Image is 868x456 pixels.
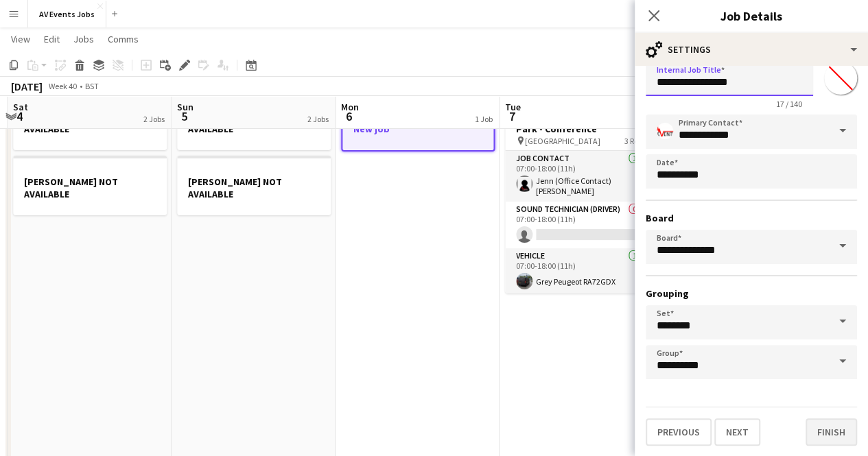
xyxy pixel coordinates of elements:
[307,114,329,124] div: 2 Jobs
[342,123,493,135] h3: New job
[44,33,60,45] span: Edit
[635,7,868,25] h3: Job Details
[13,101,28,113] span: Sat
[505,248,659,295] app-card-role: Vehicle1/107:00-18:00 (11h)Grey Peugeot RA72GDX
[714,418,760,446] button: Next
[505,101,521,113] span: Tue
[28,1,106,27] button: AV Events Jobs
[646,418,712,446] button: Previous
[765,99,813,109] span: 17 / 140
[341,101,359,113] span: Mon
[11,33,30,45] span: View
[646,212,857,224] h3: Board
[13,176,167,200] h3: [PERSON_NAME] NOT AVAILABLE
[102,30,144,48] a: Comms
[525,136,600,146] span: [GEOGRAPHIC_DATA]
[175,108,193,124] span: 5
[108,33,139,45] span: Comms
[475,114,493,124] div: 1 Job
[73,33,94,45] span: Jobs
[806,418,857,446] button: Finish
[38,30,65,48] a: Edit
[13,156,167,215] app-job-card: [PERSON_NAME] NOT AVAILABLE
[339,108,359,124] span: 6
[624,136,648,146] span: 3 Roles
[5,30,36,48] a: View
[177,156,331,215] app-job-card: [PERSON_NAME] NOT AVAILABLE
[45,81,80,91] span: Week 40
[143,114,165,124] div: 2 Jobs
[177,176,331,200] h3: [PERSON_NAME] NOT AVAILABLE
[68,30,99,48] a: Jobs
[505,151,659,202] app-card-role: Job contact1/107:00-18:00 (11h)Jenn (Office Contact) [PERSON_NAME]
[11,80,43,93] div: [DATE]
[646,287,857,300] h3: Grouping
[85,81,99,91] div: BST
[11,108,28,124] span: 4
[177,101,193,113] span: Sun
[505,91,659,293] app-job-card: 07:00-18:00 (11h)2/3CONFIRMED: 1700 - Green Park - Conference [GEOGRAPHIC_DATA]3 RolesJob contact...
[635,33,868,66] div: Settings
[505,202,659,248] app-card-role: Sound technician (Driver)0/107:00-18:00 (11h)
[503,108,521,124] span: 7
